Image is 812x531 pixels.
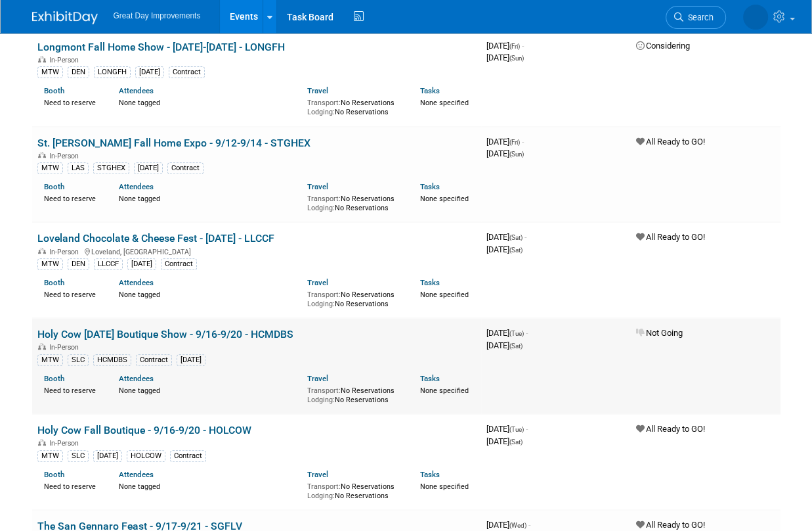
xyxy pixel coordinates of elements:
span: Transport: [307,99,341,107]
span: None specified [420,290,469,299]
span: - [526,328,528,338]
span: (Tue) [509,330,524,337]
a: Booth [44,470,64,479]
div: HCMDBS [93,354,131,366]
span: [DATE] [486,436,523,446]
span: Transport: [307,195,341,203]
img: In-Person Event [38,439,46,446]
div: SLC [68,354,89,366]
span: All Ready to GO! [636,424,705,434]
div: Loveland, [GEOGRAPHIC_DATA] [37,246,476,256]
img: Richard Stone [743,5,768,30]
div: No Reservations No Reservations [307,480,400,500]
div: None tagged [119,384,297,396]
a: Tasks [420,86,440,95]
span: Great Day Improvements [114,11,201,20]
a: Booth [44,182,64,191]
a: Holy Cow [DATE] Boutique Show - 9/16-9/20 - HCMDBS [37,328,293,340]
img: In-Person Event [38,152,46,158]
img: In-Person Event [38,343,46,350]
span: (Sat) [509,438,523,446]
div: MTW [37,66,63,78]
span: Transport: [307,386,341,395]
a: Holy Cow Fall Boutique - 9/16-9/20 - HOLCOW [37,424,251,436]
span: All Ready to GO! [636,232,705,242]
span: - [522,137,524,147]
span: None specified [420,195,469,203]
a: Travel [307,374,328,383]
a: Travel [307,278,328,287]
a: Travel [307,86,328,95]
a: Tasks [420,182,440,191]
span: (Tue) [509,426,524,433]
div: Need to reserve [44,192,100,204]
span: In-Person [49,152,83,160]
span: (Fri) [509,139,520,146]
a: Booth [44,86,64,95]
a: Loveland Chocolate & Cheese Fest - [DATE] - LLCCF [37,232,274,244]
div: None tagged [119,288,297,300]
span: None specified [420,99,469,107]
div: No Reservations No Reservations [307,192,400,212]
a: Attendees [119,278,154,287]
span: (Fri) [509,43,520,50]
a: Search [666,6,726,29]
span: (Sat) [509,342,523,350]
a: Booth [44,278,64,287]
a: Tasks [420,278,440,287]
div: Contract [161,258,197,270]
div: Need to reserve [44,288,100,300]
div: MTW [37,354,63,366]
span: In-Person [49,439,83,448]
span: (Sat) [509,234,523,241]
div: LLCCF [94,258,123,270]
a: Attendees [119,374,154,383]
span: (Wed) [509,522,526,529]
div: No Reservations No Reservations [307,96,400,116]
div: LONGFH [94,66,131,78]
div: LAS [68,162,89,174]
div: Contract [136,354,172,366]
div: [DATE] [134,162,163,174]
span: (Sun) [509,55,524,62]
span: All Ready to GO! [636,520,705,530]
span: All Ready to GO! [636,137,705,147]
span: Lodging: [307,108,335,116]
span: [DATE] [486,520,530,530]
div: Need to reserve [44,384,100,396]
div: DEN [68,258,89,270]
span: Considering [636,41,690,51]
div: STGHEX [93,162,129,174]
span: Not Going [636,328,683,338]
span: - [522,41,524,51]
div: Contract [167,162,203,174]
span: In-Person [49,343,83,352]
img: In-Person Event [38,248,46,254]
div: SLC [68,450,89,462]
span: Search [683,12,714,22]
div: None tagged [119,192,297,204]
div: MTW [37,162,63,174]
a: Tasks [420,470,440,479]
span: Transport: [307,290,341,299]
a: Travel [307,182,328,191]
div: Contract [169,66,205,78]
span: Lodging: [307,396,335,404]
span: (Sun) [509,150,524,158]
span: - [524,232,526,242]
div: None tagged [119,96,297,108]
span: Transport: [307,482,341,491]
span: [DATE] [486,149,524,158]
span: [DATE] [486,53,524,62]
a: Attendees [119,182,154,191]
div: HOLCOW [127,450,165,462]
div: MTW [37,258,63,270]
div: MTW [37,450,63,462]
span: [DATE] [486,340,523,350]
span: [DATE] [486,232,526,242]
span: Lodging: [307,300,335,308]
a: St. [PERSON_NAME] Fall Home Expo - 9/12-9/14 - STGHEX [37,137,310,149]
span: - [526,424,528,434]
a: Booth [44,374,64,383]
a: Longmont Fall Home Show - [DATE]-[DATE] - LONGFH [37,41,285,53]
